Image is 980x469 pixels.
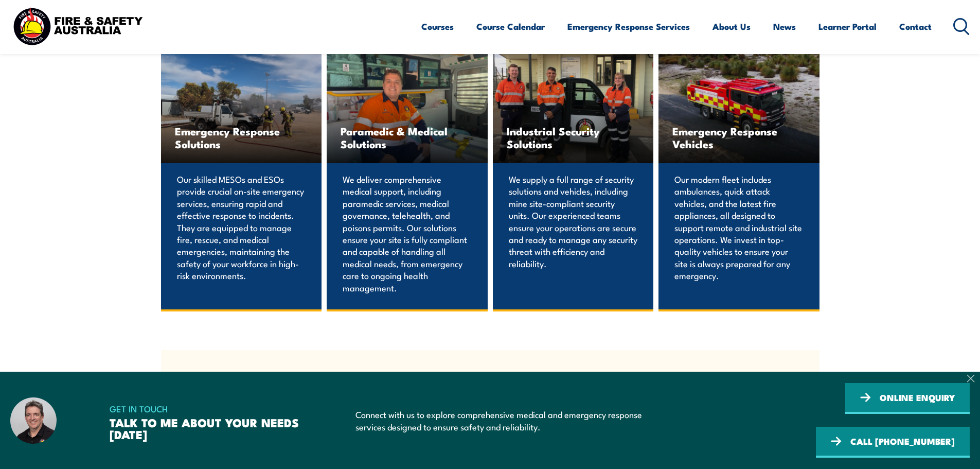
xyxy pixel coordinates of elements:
p: Our modern fleet includes ambulances, quick attack vehicles, and the latest fire appliances, all ... [674,173,804,282]
span: Emergency Response Solutions [175,125,308,150]
span: GET IN TOUCH [110,401,313,416]
span: Industrial Security Solutions [507,125,640,150]
a: ONLINE ENQUIRY [845,383,970,414]
p: We supply a full range of security solutions and vehicles, including mine site-compliant security... [509,173,638,269]
a: Courses [421,13,454,40]
img: Dave – Fire and Safety Australia [10,397,57,444]
p: We deliver comprehensive medical support, including paramedic services, medical governance, teleh... [343,173,472,293]
span: Emergency Response Vehicles [672,125,806,150]
a: CALL [PHONE_NUMBER] [816,427,970,458]
a: Emergency Response Services [567,13,690,40]
a: Contact [899,13,932,40]
span: Paramedic & Medical Solutions [341,125,474,150]
h3: TALK TO ME ABOUT YOUR NEEDS [DATE] [110,416,313,440]
a: Learner Portal [818,13,877,40]
a: News [773,13,796,40]
p: Connect with us to explore comprehensive medical and emergency response services designed to ensu... [355,408,654,432]
a: Course Calendar [476,13,545,40]
a: About Us [712,13,751,40]
p: Our skilled MESOs and ESOs provide crucial on-site emergency services, ensuring rapid and effecti... [177,173,306,282]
